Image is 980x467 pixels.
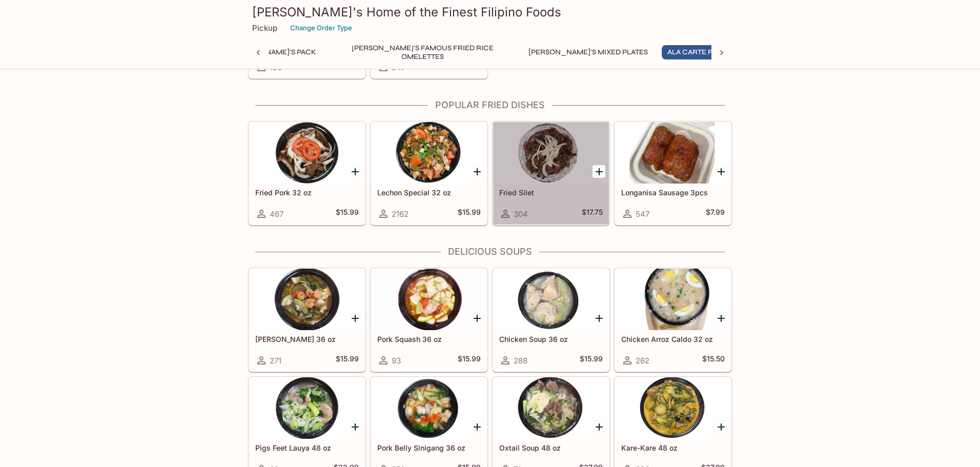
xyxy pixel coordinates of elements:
[270,209,283,219] span: 467
[377,188,481,197] h5: Lechon Special 32 oz
[252,23,277,33] p: Pickup
[255,335,359,343] h5: [PERSON_NAME] 36 oz
[248,99,732,111] h4: Popular Fried Dishes
[493,122,609,184] div: Fried Silet
[714,165,727,178] button: Add Longanisa Sausage 3pcs
[615,268,731,372] a: Chicken Arroz Caldo 32 oz262$15.50
[371,377,487,439] div: Pork Belly Sinigang 36 oz
[493,121,609,225] a: Fried Silet304$17.75
[330,45,515,59] button: [PERSON_NAME]'s Famous Fried Rice Omelettes
[499,188,603,197] h5: Fried Silet
[249,268,365,372] a: [PERSON_NAME] 36 oz271$15.99
[523,45,654,59] button: [PERSON_NAME]'s Mixed Plates
[249,121,365,225] a: Fried Pork 32 oz467$15.99
[471,420,483,433] button: Add Pork Belly Sinigang 36 oz
[580,354,603,367] h5: $15.99
[636,209,649,219] span: 547
[471,312,483,324] button: Add Pork Squash 36 oz
[458,354,481,367] h5: $15.99
[248,246,732,257] h4: Delicious Soups
[349,420,361,433] button: Add Pigs Feet Lauya 48 oz
[615,377,731,439] div: Kare-Kare 48 oz
[255,188,359,197] h5: Fried Pork 32 oz
[349,165,361,178] button: Add Fried Pork 32 oz
[662,45,807,59] button: Ala Carte Favorite Filipino Dishes
[714,312,727,324] button: Add Chicken Arroz Caldo 32 oz
[336,354,359,367] h5: $15.99
[493,268,609,372] a: Chicken Soup 36 oz288$15.99
[493,377,609,439] div: Oxtail Soup 48 oz
[458,208,481,220] h5: $15.99
[593,312,605,324] button: Add Chicken Soup 36 oz
[621,188,725,197] h5: Longanisa Sausage 3pcs
[371,268,487,372] a: Pork Squash 36 oz93$15.99
[493,269,609,330] div: Chicken Soup 36 oz
[702,354,725,367] h5: $15.50
[336,208,359,220] h5: $15.99
[582,208,603,220] h5: $17.75
[593,420,605,433] button: Add Oxtail Soup 48 oz
[615,121,731,225] a: Longanisa Sausage 3pcs547$7.99
[249,377,365,439] div: Pigs Feet Lauya 48 oz
[377,443,481,452] h5: Pork Belly Sinigang 36 oz
[392,356,401,366] span: 93
[377,335,481,343] h5: Pork Squash 36 oz
[499,443,603,452] h5: Oxtail Soup 48 oz
[249,122,365,184] div: Fried Pork 32 oz
[249,269,365,330] div: Sari Sari 36 oz
[270,356,281,366] span: 271
[714,420,727,433] button: Add Kare-Kare 48 oz
[222,45,322,59] button: [PERSON_NAME]'s Pack
[499,335,603,343] h5: Chicken Soup 36 oz
[621,335,725,343] h5: Chicken Arroz Caldo 32 oz
[471,165,483,178] button: Add Lechon Special 32 oz
[255,443,359,452] h5: Pigs Feet Lauya 48 oz
[615,122,731,184] div: Longanisa Sausage 3pcs
[514,356,527,366] span: 288
[252,4,728,20] h3: [PERSON_NAME]'s Home of the Finest Filipino Foods
[371,121,487,225] a: Lechon Special 32 oz2162$15.99
[621,443,725,452] h5: Kare-Kare 48 oz
[371,269,487,330] div: Pork Squash 36 oz
[615,269,731,330] div: Chicken Arroz Caldo 32 oz
[706,208,725,220] h5: $7.99
[371,122,487,184] div: Lechon Special 32 oz
[392,209,409,219] span: 2162
[285,20,357,36] button: Change Order Type
[349,312,361,324] button: Add Sari Sari 36 oz
[514,209,528,219] span: 304
[593,165,605,178] button: Add Fried Silet
[636,356,649,366] span: 262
